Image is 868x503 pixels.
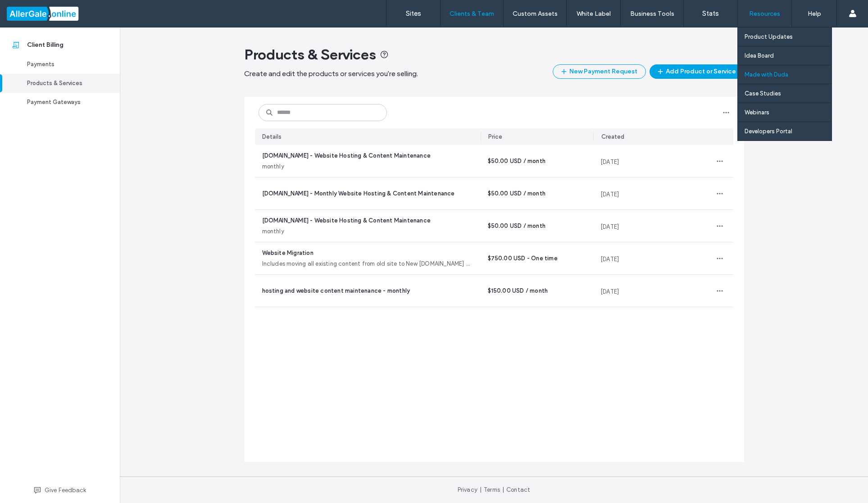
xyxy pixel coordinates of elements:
[502,486,504,493] span: |
[745,52,774,59] label: Idea Board
[262,132,282,141] div: Details
[650,64,744,79] button: Add Product or Service
[745,84,832,103] a: Case Studies
[27,60,101,69] div: Payments
[513,10,558,18] label: Custom Assets
[262,217,431,224] span: [DOMAIN_NAME] - Website Hosting & Content Maintenance
[808,10,821,18] label: Help
[601,132,624,141] div: Created
[484,486,500,493] a: Terms
[630,10,674,18] label: Business Tools
[262,162,473,171] div: monthly
[406,9,421,18] label: Sites
[488,255,558,262] span: $750.00 USD - One time
[262,190,455,197] span: [DOMAIN_NAME] - Monthly Website Hosting & Content Maintenance
[262,249,314,256] span: Website Migration
[745,90,781,97] label: Case Studies
[745,122,832,140] a: Developers Portal
[749,10,780,18] label: Resources
[262,152,431,159] span: [DOMAIN_NAME] - Website Hosting & Content Maintenance
[745,109,769,116] label: Webinars
[244,45,376,63] span: Products & Services
[745,33,793,40] label: Product Updates
[27,98,101,107] div: Payment Gateways
[600,222,699,231] div: [DATE]
[488,287,548,294] span: $150.00 USD / month
[745,27,832,46] a: Product Updates
[600,255,699,264] div: [DATE]
[702,9,719,18] label: Stats
[488,222,546,229] span: $50.00 USD / month
[506,486,530,493] a: Contact
[488,158,546,164] span: $50.00 USD / month
[450,10,494,18] label: Clients & Team
[27,79,101,88] div: Products & Services
[488,190,546,197] span: $50.00 USD / month
[480,486,482,493] span: |
[262,287,410,294] span: hosting and website content maintenance - monthly
[553,64,646,79] button: New Payment Request
[577,10,611,18] label: White Label
[745,71,788,78] label: Made with Duda
[27,41,101,50] div: Client Billing
[745,103,832,122] a: Webinars
[262,227,473,236] div: monthly
[488,132,502,141] div: Price
[745,46,832,65] a: Idea Board
[262,259,473,268] div: Includes moving all existing content from old site to New [DOMAIN_NAME] website platform
[244,69,418,78] span: Create and edit the products or services you're selling.
[745,128,792,135] label: Developers Portal
[745,65,832,84] a: Made with Duda
[458,486,477,493] a: Privacy
[21,6,39,14] span: Help
[600,287,699,296] div: [DATE]
[45,486,86,495] span: Give Feedback
[600,190,699,199] div: [DATE]
[600,158,699,167] div: [DATE]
